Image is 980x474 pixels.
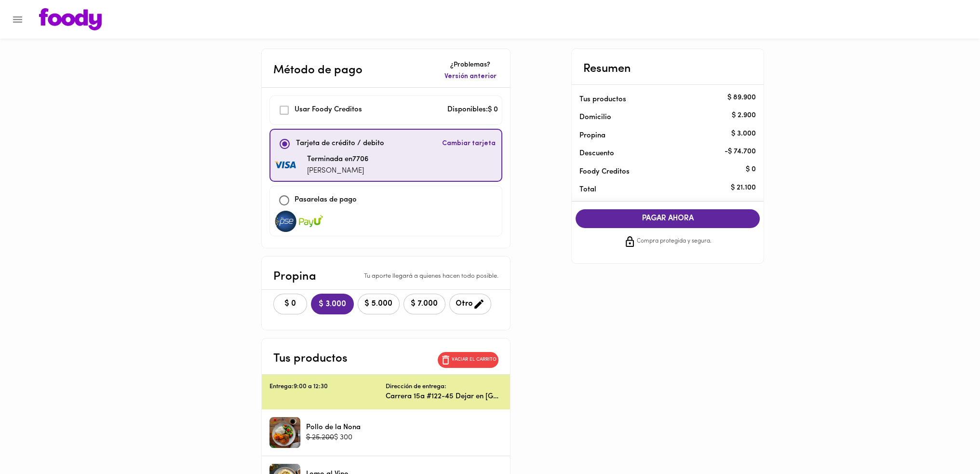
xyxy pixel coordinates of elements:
[6,8,29,31] button: Menu
[443,60,498,70] p: ¿Problemas?
[442,139,496,149] span: Cambiar tarjeta
[39,8,102,30] img: logo.png
[280,299,301,309] span: $ 0
[273,62,362,79] p: Método de pago
[274,162,298,169] img: visa
[273,268,316,285] p: Propina
[746,165,756,175] p: $ 0
[273,294,307,314] button: $ 0
[306,422,361,433] p: Pollo de la Nona
[443,70,498,83] button: Versión anterior
[386,392,502,402] p: Carrera 15a #122-45 Dejar en [GEOGRAPHIC_DATA]
[727,93,756,103] p: $ 89.900
[576,209,760,228] button: PAGAR AHORA
[410,299,439,309] span: $ 7.000
[299,211,323,232] img: visa
[579,95,740,105] p: Tus productos
[579,112,611,122] p: Domicilio
[274,211,298,232] img: visa
[364,299,393,309] span: $ 5.000
[579,149,614,159] p: Descuento
[579,131,740,141] p: Propina
[358,294,400,314] button: $ 5.000
[449,294,491,314] button: Otro
[579,167,740,177] p: Foody Creditos
[269,417,300,448] div: Pollo de la Nona
[732,110,756,121] p: $ 2.900
[386,382,446,392] p: Dirección de entrega:
[364,272,498,281] p: Tu aporte llegará a quienes hacen todo posible.
[306,433,334,443] p: $ 25.200
[273,350,348,367] p: Tus productos
[403,294,445,314] button: $ 7.000
[444,72,497,81] span: Versión anterior
[452,356,497,363] p: Vaciar el carrito
[438,352,498,368] button: Vaciar el carrito
[440,134,497,154] button: Cambiar tarjeta
[725,147,756,157] p: - $ 74.700
[295,195,357,206] p: Pasarelas de pago
[583,60,631,78] p: Resumen
[579,185,740,195] p: Total
[269,382,386,392] p: Entrega: 9:00 a 12:30
[924,418,970,464] iframe: Messagebird Livechat Widget
[456,298,485,310] span: Otro
[731,183,756,193] p: $ 21.100
[334,433,352,443] p: $ 300
[311,294,354,314] button: $ 3.000
[637,237,712,246] span: Compra protegida y segura.
[319,300,346,309] span: $ 3.000
[307,154,368,165] p: Terminada en 7706
[731,129,756,139] p: $ 3.000
[585,214,750,223] span: PAGAR AHORA
[447,105,498,116] p: Disponibles: $ 0
[296,138,384,149] p: Tarjeta de crédito / debito
[295,105,362,116] p: Usar Foody Creditos
[307,166,368,177] p: [PERSON_NAME]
